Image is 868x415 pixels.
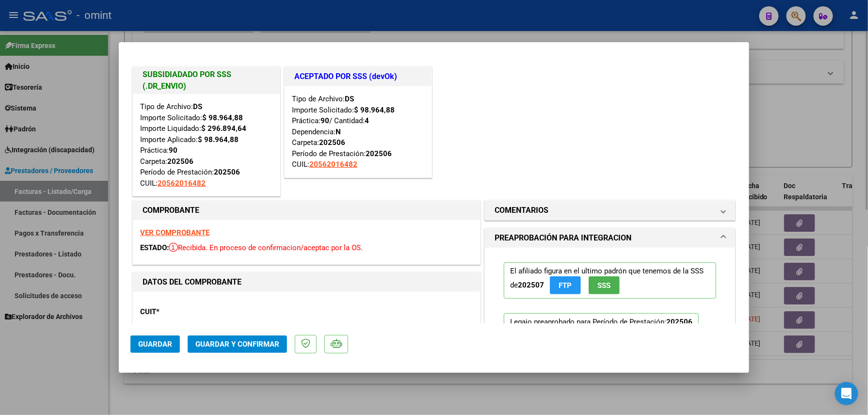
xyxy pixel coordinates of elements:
p: CUIT [140,306,240,318]
div: Open Intercom Messenger [835,382,858,405]
strong: 202506 [167,157,193,166]
p: El afiliado figura en el ultimo padrón que tenemos de la SSS de [504,262,716,299]
h1: SUBSIDIADADO POR SSS (.DR_ENVIO) [143,69,270,92]
div: Tipo de Archivo: Importe Solicitado: Importe Liquidado: Importe Aplicado: Práctica: Carpeta: Perí... [140,101,273,189]
strong: DS [193,102,202,111]
div: Tipo de Archivo: Importe Solicitado: Práctica: / Cantidad: Dependencia: Carpeta: Período de Prest... [292,94,424,170]
strong: 202506 [214,168,240,176]
strong: 202506 [666,318,692,326]
span: Guardar y Confirmar [195,340,279,349]
strong: 202507 [518,281,544,289]
strong: 90 [169,146,177,155]
button: Guardar [130,335,180,353]
strong: 4 [365,116,369,125]
strong: DATOS DEL COMPROBANTE [143,277,241,287]
span: Recibida. En proceso de confirmacion/aceptac por la OS. [169,243,363,252]
h1: ACEPTADO POR SSS (devOk) [294,71,422,82]
strong: $ 98.964,88 [202,113,243,122]
strong: COMPROBANTE [143,206,199,215]
a: VER COMPROBANTE [140,228,209,237]
strong: $ 296.894,64 [201,124,246,133]
button: SSS [589,276,620,294]
mat-expansion-panel-header: COMENTARIOS [485,201,735,220]
span: SSS [598,281,611,290]
strong: DS [345,95,354,103]
mat-expansion-panel-header: PREAPROBACIÓN PARA INTEGRACION [485,228,735,248]
h1: COMENTARIOS [495,205,548,216]
strong: 90 [321,116,329,125]
strong: $ 98.964,88 [354,106,395,114]
button: FTP [550,276,581,294]
strong: 202506 [366,149,392,158]
button: Guardar y Confirmar [188,335,287,353]
strong: 202506 [319,138,345,147]
strong: N [336,128,341,136]
span: 20562016482 [309,160,357,169]
span: 20562016482 [158,179,206,188]
strong: $ 98.964,88 [198,135,239,144]
span: FTP [559,281,572,290]
h1: PREAPROBACIÓN PARA INTEGRACION [495,232,631,244]
span: Guardar [138,340,172,349]
span: ESTADO: [140,243,169,252]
